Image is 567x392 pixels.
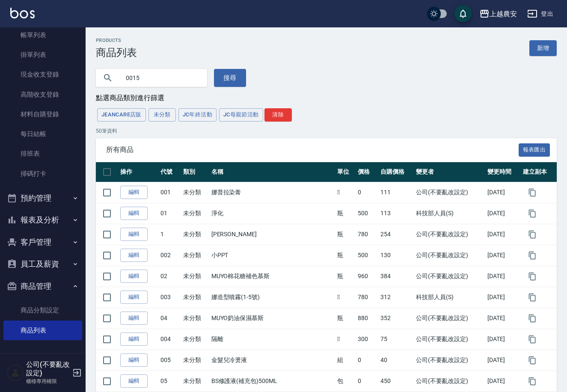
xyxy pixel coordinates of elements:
[3,164,82,184] a: 掃碼打卡
[10,8,35,18] img: Logo
[209,350,335,371] td: 金髮兒冷燙液
[96,127,557,135] p: 50 筆資料
[120,353,148,367] a: 編輯
[3,275,82,297] button: 商品管理
[519,143,550,157] button: 報表匯出
[120,207,148,220] a: 編輯
[356,245,378,266] td: 500
[96,94,557,103] div: 點選商品類別進行篩選
[3,65,82,84] a: 現金收支登錄
[356,182,378,203] td: 0
[485,245,521,266] td: [DATE]
[158,266,181,287] td: 02
[209,308,335,329] td: MUYO奶油保濕慕斯
[414,224,485,245] td: 公司(不要亂改設定)
[120,312,148,325] a: 編輯
[181,371,209,392] td: 未分類
[335,371,356,392] td: 包
[120,374,148,388] a: 編輯
[158,329,181,350] td: 004
[356,329,378,350] td: 300
[524,6,557,22] button: 登出
[181,203,209,224] td: 未分類
[118,162,158,182] th: 操作
[485,224,521,245] td: [DATE]
[209,182,335,203] td: 娜普拉染膏
[209,371,335,392] td: BS修護液(補充包)500ML
[209,224,335,245] td: [PERSON_NAME]
[335,308,356,329] td: 瓶
[3,300,82,320] a: 商品分類設定
[106,146,519,154] span: 所有商品
[3,104,82,124] a: 材料自購登錄
[335,287,356,308] td: 
[378,350,414,371] td: 40
[485,308,521,329] td: [DATE]
[181,329,209,350] td: 未分類
[356,371,378,392] td: 0
[356,287,378,308] td: 780
[356,308,378,329] td: 880
[335,350,356,371] td: 組
[209,162,335,182] th: 名稱
[519,146,550,154] a: 報表匯出
[485,162,521,182] th: 變更時間
[485,203,521,224] td: [DATE]
[158,308,181,329] td: 04
[378,245,414,266] td: 130
[209,329,335,350] td: 隔離
[335,162,356,182] th: 單位
[476,5,520,23] button: 上越農安
[3,187,82,209] button: 預約管理
[178,108,217,122] button: JC年終活動
[3,45,82,65] a: 掛單列表
[181,245,209,266] td: 未分類
[209,203,335,224] td: 淨化
[264,108,292,122] button: 清除
[356,224,378,245] td: 780
[529,40,557,56] a: 新增
[181,162,209,182] th: 類別
[97,108,146,122] button: JeanCare店販
[158,182,181,203] td: 001
[26,360,70,377] h5: 公司(不要亂改設定)
[3,253,82,275] button: 員工及薪資
[414,245,485,266] td: 公司(不要亂改設定)
[120,228,148,241] a: 編輯
[378,162,414,182] th: 自購價格
[378,203,414,224] td: 113
[214,69,246,87] button: 搜尋
[454,5,472,22] button: save
[490,9,517,19] div: 上越農安
[3,144,82,163] a: 排班表
[158,224,181,245] td: 1
[485,287,521,308] td: [DATE]
[181,350,209,371] td: 未分類
[414,182,485,203] td: 公司(不要亂改設定)
[96,38,137,43] h2: Products
[414,287,485,308] td: 科技部人員(S)
[378,287,414,308] td: 312
[158,245,181,266] td: 002
[158,203,181,224] td: 01
[485,350,521,371] td: [DATE]
[335,266,356,287] td: 瓶
[3,321,82,340] a: 商品列表
[158,287,181,308] td: 003
[378,329,414,350] td: 75
[3,209,82,231] button: 報表及分析
[158,162,181,182] th: 代號
[378,224,414,245] td: 254
[209,245,335,266] td: 小PPT
[158,371,181,392] td: 05
[414,308,485,329] td: 公司(不要亂改設定)
[414,266,485,287] td: 公司(不要亂改設定)
[209,287,335,308] td: 娜造型噴霧(1-5號)
[158,350,181,371] td: 005
[356,350,378,371] td: 0
[120,333,148,346] a: 編輯
[414,350,485,371] td: 公司(不要亂改設定)
[3,25,82,45] a: 帳單列表
[335,203,356,224] td: 瓶
[378,182,414,203] td: 111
